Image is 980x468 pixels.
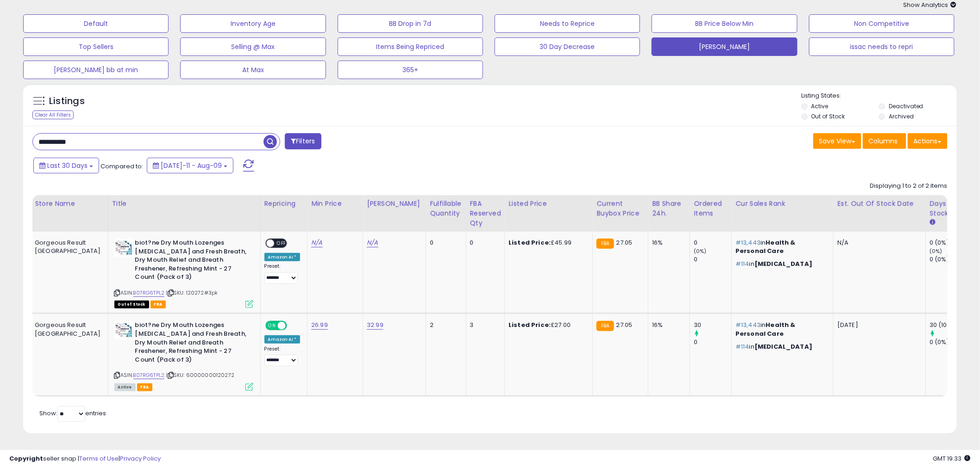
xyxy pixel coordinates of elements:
div: Clear All Filters [32,111,74,119]
a: Terms of Use [79,454,119,463]
b: biot?ne Dry Mouth Lozenges [MEDICAL_DATA] and Fresh Breath, Dry Mouth Relief and Breath Freshener... [135,321,248,366]
small: FBA [597,239,614,249]
span: Health & Personal Care [735,238,796,255]
div: 2 [430,321,459,329]
h5: Listings [49,95,85,108]
div: 16% [652,321,683,329]
div: Current Buybox Price [597,199,644,218]
div: Gorgeous Result [GEOGRAPHIC_DATA] [35,239,101,255]
span: [MEDICAL_DATA] [754,259,812,268]
span: [DATE]-11 - Aug-09 [161,161,222,170]
span: #13,443 [735,320,760,329]
div: 0 [694,338,731,346]
div: 30 [694,321,731,329]
div: Min Price [311,199,359,209]
p: Listing States: [802,92,957,100]
div: seller snap | | [9,455,161,463]
small: Days In Stock. [930,218,935,227]
p: in [735,260,826,268]
button: Columns [863,133,906,149]
div: Fulfillable Quantity [430,199,462,218]
button: issac needs to repri [809,37,955,56]
div: ASIN: [114,321,253,389]
div: Amazon AI * [264,335,301,344]
span: OFF [285,322,300,330]
div: Cur Sales Rank [735,199,829,209]
div: ASIN: [114,239,253,307]
button: BB Price Below Min [652,14,797,33]
button: Needs to Reprice [495,14,640,33]
div: Est. Out Of Stock Date [837,199,922,209]
b: Listed Price: [509,238,551,247]
button: At Max [180,61,326,79]
div: 30 (100%) [930,321,967,329]
div: FBA Reserved Qty [470,199,501,228]
span: All listings that are currently out of stock and unavailable for purchase on Amazon [114,301,149,308]
div: Title [112,199,257,209]
div: Repricing [264,199,304,209]
p: [DATE] [837,321,918,329]
div: [PERSON_NAME] [367,199,422,209]
a: N/A [367,238,378,247]
button: 365+ [338,61,483,79]
div: Amazon AI * [264,253,301,261]
label: Out of Stock [811,112,845,120]
span: | SKU: 60000000120272 [166,371,234,379]
div: Preset: [264,346,301,367]
span: 27.05 [616,320,633,329]
span: FBA [151,301,166,308]
span: 27.05 [616,238,633,247]
button: Items Being Repriced [338,37,483,56]
div: 16% [652,239,683,247]
small: (0%) [930,247,942,255]
span: | SKU: 120272#3pk [166,289,218,296]
div: 0 (0%) [930,239,967,247]
div: Ordered Items [694,199,728,218]
div: Listed Price [509,199,589,209]
span: Columns [869,136,898,146]
span: Show Analytics [904,0,957,9]
div: 0 [694,239,731,247]
div: BB Share 24h. [652,199,686,218]
span: Health & Personal Care [735,320,796,338]
div: 3 [470,321,498,329]
button: Last 30 Days [33,158,99,173]
div: 0 [470,239,498,247]
p: in [735,343,826,351]
button: Inventory Age [180,14,326,33]
span: ON [266,322,278,330]
button: Actions [908,133,948,149]
a: 26.99 [311,320,328,330]
span: [MEDICAL_DATA] [754,342,812,351]
b: Listed Price: [509,320,551,329]
button: [PERSON_NAME] bb at min [23,61,169,79]
button: [DATE]-11 - Aug-09 [147,158,233,173]
span: All listings currently available for purchase on Amazon [114,383,136,391]
span: #13,443 [735,238,760,247]
button: BB Drop in 7d [338,14,483,33]
small: (0%) [694,247,707,255]
button: Save View [813,133,861,149]
label: Deactivated [889,102,923,110]
div: 0 (0%) [930,255,967,264]
a: B07RG6TPL2 [133,371,165,379]
img: 51MWtPyia1L._SL40_.jpg [114,321,133,339]
span: 2025-09-9 19:33 GMT [933,454,971,463]
div: £45.99 [509,239,585,247]
button: [PERSON_NAME] [652,37,797,56]
span: Last 30 Days [47,161,88,170]
div: Preset: [264,263,301,284]
a: B07RG6TPL2 [133,289,165,297]
small: FBA [597,321,614,331]
div: £27.00 [509,321,585,329]
span: Compared to: [101,162,143,171]
span: #114 [735,342,749,351]
a: Privacy Policy [120,454,161,463]
span: #114 [735,259,749,268]
span: FBA [137,383,153,391]
div: 0 [430,239,459,247]
button: Filters [285,133,321,149]
button: Top Sellers [23,37,169,56]
span: OFF [274,240,289,247]
span: Show: entries [39,409,106,418]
